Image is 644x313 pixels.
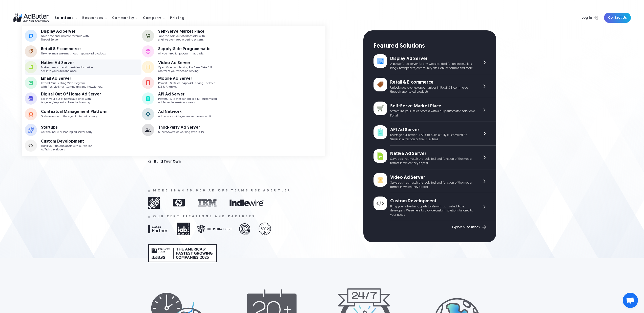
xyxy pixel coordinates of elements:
a: Video Ad Server Serve ads that match the look, feel and function of the media format in which the... [373,169,496,193]
p: Powerful SDKs for InApp Ad Serving. For both iOS & Android. [158,82,215,88]
a: Log In [568,13,601,23]
div: Self-Serve Market Place [390,103,475,109]
div: Serve ads that match the look, feel and function of the media format in which they appear. [390,157,475,166]
div: Bring your advertising goals to life with our skilled AdTech developers. We're here to provide cu... [390,205,475,217]
a: Native Ad Server Serve ads that match the look, feel and function of the media format in which th... [373,146,496,169]
a: Custom Development Bring your advertising goals to life with our skilled AdTech developers. We're... [373,193,496,221]
div: Email Ad Server [41,77,102,81]
a: Pricing [170,15,189,20]
a: Self-Serve Market Place Streamline your sales process with a fully-automated Self-Serve Portal [373,98,496,122]
div: A powerful ad server for any website. Ideal for online retailers, blogs, newspapers, community si... [390,62,475,71]
div: or [148,160,151,164]
a: Startups Get the industry-leading ad server early. [25,122,142,138]
div: Custom Development [41,140,92,144]
p: Powerful APIs that can build a full customized Ad Server in weeks not years. [158,97,217,104]
a: Retail & E-commerce Unlock new revenue opportunities in Retail & E-commerce through sponsored pro... [373,74,496,98]
a: Ad Network Ad network with guaranteed revenue lift. [142,107,259,122]
a: Third-Party Ad Server Superpowers for working With DSPs. [142,122,259,138]
a: Explore All Solutions [452,224,488,231]
div: Retail & E-commerce [41,47,106,51]
a: Supply-Side Programmatic All you need for programmatic ads. [142,44,259,59]
a: Contact Us [604,13,631,23]
div: Startups [41,126,93,130]
p: Ad network with guaranteed revenue lift. [158,115,212,118]
div: Contextual Management Platform [41,110,108,114]
a: Contextual Management Platform Scale revenue in the age of internet privacy. [25,107,142,122]
p: Save time and increase revenue with The Ad Server. [41,35,89,41]
div: API Ad Server [390,127,475,133]
a: Custom Development Fulfill your unique goals with our skilledAdTech developers. [25,138,142,153]
div: Our certifications and partners [153,215,256,218]
div: Community [112,16,135,20]
p: Scale revenue in the age of internet privacy. [41,115,108,118]
a: Video Ad Server Open Video Ad Serving Platform. Take fullcontrol of your video ad serving. [142,60,259,75]
p: Get the industry-leading ad server early. [41,131,93,134]
p: Reach your out of home audience with targeted, impression based ad-serving. [41,97,101,104]
a: API Ad Server Leverage our powerful APIs to build a fully customized Ad Server in a fraction of t... [373,122,496,146]
div: Native Ad Server [390,151,475,157]
a: API Ad Server Powerful APIs that can build a full customizedAd Server in weeks not years. [142,91,259,106]
p: All you need for programmatic ads. [158,52,210,55]
div: Ad Network [158,110,212,114]
div: Resources [82,16,103,20]
div: Mobile Ad Server [158,77,215,81]
div: Display Ad Server [41,30,89,34]
a: Native Ad Server Makes it easy to add user-friendly nativeads into your sites and apps. [25,60,142,75]
p: New revenue streams through sponsored products. [41,52,106,55]
div: Video Ad Server [158,61,212,65]
div: Explore All Solutions [452,226,480,229]
div: Native Ad Server [41,61,93,65]
a: Email Ad Server Extend Your Existing Web Programwith Flexible Email Campaigns and Newsletters. [25,75,142,90]
div: Solutions [55,16,74,20]
div: Digital Out Of Home Ad Server [41,92,101,96]
div: Retail & E-commerce [390,79,475,86]
p: Makes it easy to add user-friendly native ads into your sites and apps. [41,66,93,73]
div: Streamline your sales process with a fully-automated Self-Serve Portal [390,109,475,118]
p: Open Video Ad Serving Platform. Take full control of your video ad serving. [158,66,212,73]
div: Unlock new revenue opportunities in Retail & E-commerce through sponsored products. [390,86,475,94]
div: Supply-Side Programmatic [158,47,210,51]
div: Open chat [623,293,638,308]
div: Display Ad Server [390,56,475,62]
div: Leverage our powerful APIs to build a fully customized Ad Server in a fraction of the usual time [390,133,475,142]
div: Video Ad Server [390,174,475,181]
div: Company [143,16,161,20]
a: Retail & E-commerce New revenue streams through sponsored products. [25,44,142,59]
div: Custom Development [390,198,475,204]
p: Take the pain out of direct sales with a fully-automated ordering system. [158,35,205,41]
div: More than 10,000 ad ops teams use adbutler [153,189,291,192]
div: Serve ads that match the look, feel and function of the media format in which they appear. [390,181,475,189]
p: Extend Your Existing Web Program with Flexible Email Campaigns and Newsletters. [41,82,102,88]
p: Superpowers for working With DSPs. [158,131,204,134]
div: Self-Serve Market Place [158,30,205,34]
a: Display Ad Server A powerful ad server for any website. Ideal for online retailers, blogs, newspa... [373,51,496,74]
div: Featured Solutions [373,42,496,51]
a: Display Ad Server Save time and increase revenue withThe Ad Server. [25,28,142,43]
div: API Ad Server [158,92,217,96]
a: Build Your Own [154,160,181,164]
div: Pricing [170,16,185,20]
p: Fulfill your unique goals with our skilled AdTech developers. [41,145,92,151]
a: Digital Out Of Home Ad Server Reach your out of home audience withtargeted, impression based ad-s... [25,91,142,106]
div: Third-Party Ad Server [158,126,204,130]
a: Mobile Ad Server Powerful SDKs for InApp Ad Serving. For bothiOS & Android. [142,75,259,90]
a: Self-Serve Market Place Take the pain out of direct sales witha fully-automated ordering system. [142,28,259,43]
